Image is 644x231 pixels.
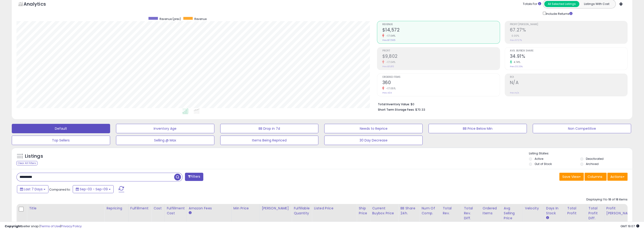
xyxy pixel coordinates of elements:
button: Selling @ Max [116,136,214,145]
span: Profit [382,50,500,52]
a: Terms of Use [40,224,60,228]
div: Displaying 1 to 18 of 18 items [586,197,628,202]
button: BB Drop in 7d [220,124,319,133]
span: Sep-03 - Sep-09 [80,187,108,192]
b: Total Inventory Value: [378,102,410,106]
div: Fulfillable Quantity [294,206,310,216]
h2: $14,572 [382,27,500,34]
div: Current Buybox Price [372,206,396,216]
label: Deactivated [586,157,604,161]
button: Top Sellers [12,136,110,145]
label: Archived [586,162,599,166]
div: Ship Price [359,206,368,216]
button: Needs to Reprice [324,124,423,133]
span: ROI [510,76,627,78]
li: $0 [378,101,624,107]
span: Revenue (prev) [160,17,181,21]
span: Revenue [382,23,500,26]
b: Short Term Storage Fees: [378,108,414,112]
small: Prev: 67.27% [510,39,522,42]
h5: Listings [25,153,43,160]
small: -17.04% [384,34,395,38]
h2: 34.91% [510,54,627,60]
label: Active [535,157,543,161]
button: Inventory Age [116,124,214,133]
small: -17.05% [384,87,396,90]
span: Profit [PERSON_NAME] [510,23,627,26]
div: seller snap | | [5,224,82,229]
small: Amazon Fees. [189,211,192,215]
button: Sep-03 - Sep-09 [73,185,114,193]
small: -17.04% [384,60,395,64]
small: Prev: 434 [382,91,392,94]
label: Out of Stock [535,162,552,166]
small: Days In Stock. [546,216,549,220]
button: Items Being Repriced [220,136,319,145]
div: Days In Stock [546,206,563,216]
button: Last 7 Days [17,185,48,193]
div: Fulfillment [130,206,149,211]
div: Amazon Fees [189,206,229,211]
span: Avg. Buybox Share [510,50,627,52]
h2: 360 [382,80,500,86]
div: Min Price [233,206,258,211]
button: Non Competitive [533,124,631,133]
small: Prev: N/A [510,91,519,94]
div: [PERSON_NAME] [262,206,290,211]
span: Compared to: [49,187,71,192]
h2: N/A [510,80,627,86]
button: 30 Day Decrease [324,136,423,145]
div: Totals For [523,2,541,6]
div: Include Returns [539,11,578,16]
div: Title [29,206,102,211]
h2: $9,802 [382,54,500,60]
div: Total Profit [567,206,584,216]
button: Default [12,124,110,133]
div: Total Rev. [443,206,460,216]
small: Prev: $17,565 [382,39,395,42]
div: Clear All Filters [16,161,37,165]
button: All Selected Listings [544,1,579,7]
h2: 67.27% [510,27,627,34]
div: Listed Price [314,206,355,211]
div: Total Rev. Diff. [464,206,478,221]
button: Columns [584,173,607,181]
div: Total Profit Diff. [588,206,602,221]
button: Filters [185,173,203,181]
small: Prev: 33.33% [510,65,523,68]
button: Save View [559,173,584,181]
small: Prev: $11,815 [382,65,394,68]
button: BB Price Below Min [428,124,527,133]
div: Repricing [106,206,126,211]
span: 2025-09-17 19:07 GMT [620,224,639,228]
span: Revenue [194,17,207,21]
p: Listing States: [529,151,632,156]
div: BB Share 24h. [400,206,417,216]
a: Privacy Policy [61,224,82,228]
div: Cost [153,206,163,211]
div: Fulfillment Cost [167,206,185,216]
span: Columns [588,174,602,179]
button: Listings With Cost [579,1,614,7]
div: Ordered Items [483,206,500,216]
strong: Copyright [5,224,22,228]
div: Velocity [525,206,542,211]
div: Avg Selling Price [504,206,521,221]
div: Profit [PERSON_NAME] [606,206,634,216]
span: $70.33 [415,107,425,112]
h5: Analytics [24,1,55,8]
span: Ordered Items [382,76,500,78]
small: 4.74% [512,60,520,64]
small: 0.00% [510,34,519,38]
span: Last 7 Days [24,187,43,192]
div: Num of Comp. [421,206,439,216]
button: Actions [607,173,628,181]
